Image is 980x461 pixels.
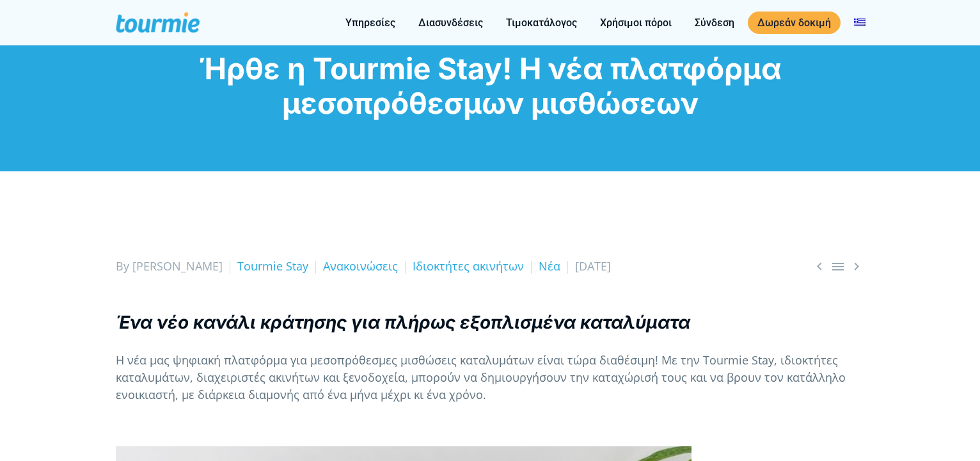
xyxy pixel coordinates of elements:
p: Η νέα μας ψηφιακή πλατφόρμα για μεσοπρόθεσμες μισθώσεις καταλυμάτων είναι τώρα διαθέσιμη! Με την ... [116,352,864,403]
a:  [830,258,846,274]
h1: Ήρθε η Tourmie Stay! Η νέα πλατφόρμα μεσοπρόθεσμων μισθώσεων [116,51,864,120]
span: Next post [849,258,864,274]
a: Tourmie Stay [237,258,308,274]
span: Previous post [812,258,827,274]
a: Δωρεάν δοκιμή [748,12,841,34]
a: Νέα [539,258,560,274]
a: Υπηρεσίες [336,15,405,31]
a: Διασυνδέσεις [409,15,493,31]
a: Ανακοινώσεις [323,258,398,274]
a: Τιμοκατάλογος [496,15,587,31]
span: By [PERSON_NAME] [116,258,223,274]
a: Ιδιοκτήτες ακινήτων [413,258,524,274]
span: [DATE] [575,258,611,274]
a: Χρήσιμοι πόροι [590,15,681,31]
a: Σύνδεση [685,15,744,31]
a:  [849,258,864,274]
a:  [812,258,827,274]
b: Ένα νέο κανάλι κράτησης για πλήρως εξοπλισμένα καταλύματα [116,311,690,333]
